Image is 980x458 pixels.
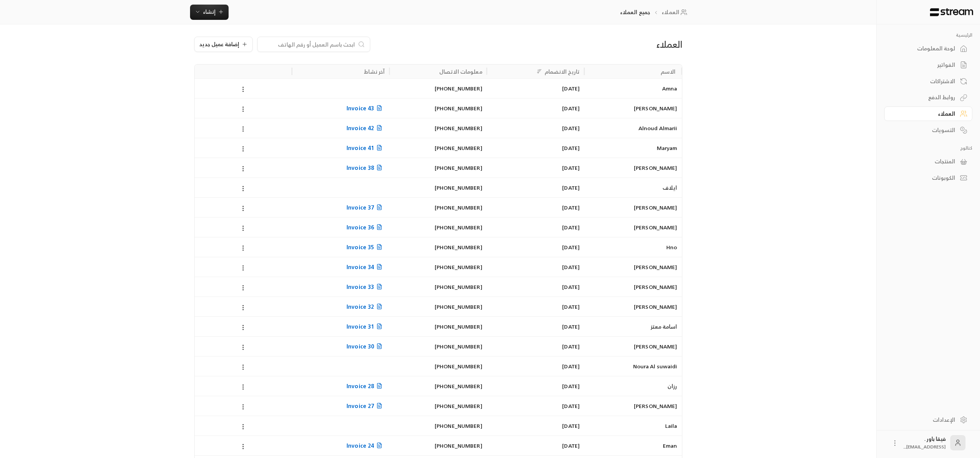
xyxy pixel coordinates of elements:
div: [PHONE_NUMBER] [394,257,482,277]
span: Invoice 31 [347,322,385,331]
div: لوحة المعلومات [894,45,955,52]
div: [PHONE_NUMBER] [394,396,482,416]
div: [PHONE_NUMBER] [394,416,482,435]
div: [PERSON_NAME] [589,98,677,118]
nav: breadcrumb [620,8,690,16]
div: [DATE] [492,178,580,197]
span: Invoice 34 [347,262,385,272]
div: [PHONE_NUMBER] [394,436,482,455]
span: Invoice 33 [347,282,385,292]
div: [DATE] [492,98,580,118]
div: [DATE] [492,118,580,138]
div: [PERSON_NAME] [589,297,677,316]
div: [DATE] [492,138,580,158]
div: Amna [589,79,677,98]
div: [DATE] [492,237,580,257]
div: اسامة معتز [589,317,677,336]
span: Invoice 37 [347,203,385,212]
span: Invoice 32 [347,302,385,311]
a: العملاء [662,8,690,16]
div: [DATE] [492,218,580,237]
span: Invoice 38 [347,163,385,173]
p: كتالوج [884,145,972,151]
div: [PERSON_NAME] [589,396,677,416]
div: [PHONE_NUMBER] [394,376,482,396]
div: [DATE] [492,317,580,336]
div: [DATE] [492,158,580,177]
div: [PERSON_NAME] [589,218,677,237]
a: العملاء [884,106,972,121]
div: [PHONE_NUMBER] [394,118,482,138]
button: إضافة عميل جديد [194,37,253,52]
div: تاريخ الانضمام [545,67,580,76]
div: [DATE] [492,376,580,396]
div: الاسم [661,67,676,76]
div: Laila [589,416,677,435]
div: [DATE] [492,277,580,297]
div: المنتجات [894,158,955,165]
a: الفواتير [884,58,972,73]
input: ابحث باسم العميل أو رقم الهاتف [262,40,355,48]
div: [DATE] [492,198,580,217]
span: إنشاء [203,7,216,16]
button: Sort [535,67,544,76]
div: Hno [589,237,677,257]
div: Noura Al suwaidi [589,356,677,376]
div: [PHONE_NUMBER] [394,337,482,356]
a: لوحة المعلومات [884,41,972,56]
div: ايلاف [589,178,677,197]
span: Invoice 35 [347,242,385,252]
a: روابط الدفع [884,90,972,105]
div: العملاء [894,110,955,118]
span: Invoice 30 [347,342,385,351]
span: Invoice 24 [347,441,385,450]
div: العملاء [524,38,682,50]
div: [PERSON_NAME] [589,277,677,297]
div: [DATE] [492,257,580,277]
div: [DATE] [492,79,580,98]
div: [PERSON_NAME] [589,337,677,356]
div: روابط الدفع [894,94,955,101]
button: إنشاء [190,5,229,20]
div: [PHONE_NUMBER] [394,237,482,257]
div: آخر نشاط [364,67,385,76]
div: [PHONE_NUMBER] [394,198,482,217]
div: التسويات [894,126,955,134]
div: [PERSON_NAME] [589,257,677,277]
img: Logo [929,8,974,16]
a: الاشتراكات [884,74,972,89]
div: Maryam [589,138,677,158]
div: [PHONE_NUMBER] [394,317,482,336]
p: جميع العملاء [620,8,650,16]
div: [DATE] [492,356,580,376]
div: [PHONE_NUMBER] [394,218,482,237]
div: [DATE] [492,337,580,356]
div: [DATE] [492,297,580,316]
span: Invoice 43 [347,103,385,113]
div: [PHONE_NUMBER] [394,158,482,177]
a: المنتجات [884,154,972,169]
div: فيقا باور . [903,435,946,450]
div: [PHONE_NUMBER] [394,297,482,316]
div: [PERSON_NAME] [589,198,677,217]
a: الإعدادات [884,412,972,427]
div: [PHONE_NUMBER] [394,79,482,98]
div: Alnoud Almarii [589,118,677,138]
div: معلومات الاتصال [439,67,482,76]
span: Invoice 41 [347,143,385,153]
span: [EMAIL_ADDRESS].... [903,443,946,451]
p: الرئيسية [884,32,972,38]
div: [DATE] [492,416,580,435]
div: [PERSON_NAME] [589,158,677,177]
div: الإعدادات [894,416,955,424]
div: [PHONE_NUMBER] [394,98,482,118]
div: الكوبونات [894,174,955,182]
div: رزان [589,376,677,396]
div: [PHONE_NUMBER] [394,178,482,197]
div: Eman [589,436,677,455]
span: Invoice 42 [347,123,385,133]
a: التسويات [884,123,972,137]
div: [PHONE_NUMBER] [394,356,482,376]
div: الاشتراكات [894,77,955,85]
div: الفواتير [894,61,955,69]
